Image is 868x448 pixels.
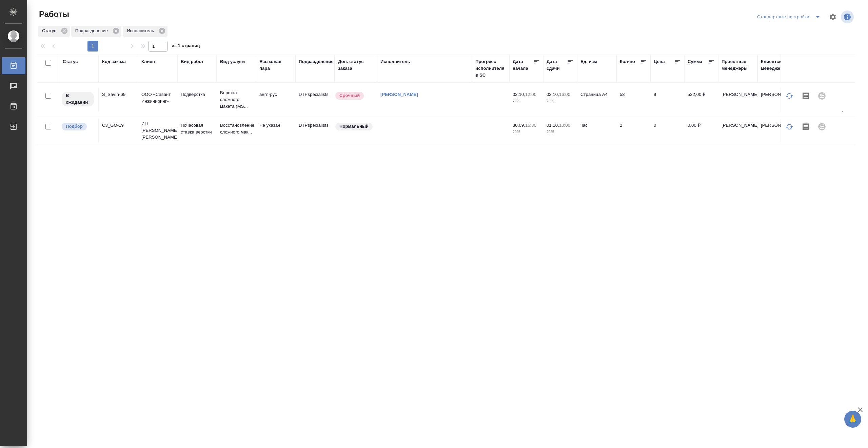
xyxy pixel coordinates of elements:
[684,119,718,142] td: 0,00 ₽
[181,122,213,136] p: Почасовая ставка верстки
[338,58,374,72] div: Доп. статус заказа
[797,88,814,104] button: Скопировать мини-бриф
[61,122,95,131] div: Можно подбирать исполнителей
[684,88,718,111] td: 522,00 ₽
[63,58,78,65] div: Статус
[616,88,650,111] td: 58
[718,88,757,111] td: [PERSON_NAME]
[475,58,506,79] div: Прогресс исполнителя в SC
[654,58,665,65] div: Цена
[797,119,814,135] button: Скопировать мини-бриф
[620,58,635,65] div: Кол-во
[259,58,292,72] div: Языковая пара
[380,92,418,97] a: [PERSON_NAME]
[66,92,90,106] p: В ожидании
[295,119,335,142] td: DTPspecialists
[295,88,335,111] td: DTPspecialists
[220,58,245,65] div: Вид услуги
[71,26,121,37] div: Подразделение
[559,92,570,97] p: 16:00
[755,12,825,22] div: split button
[547,92,559,97] p: 02.10,
[577,88,616,111] td: Страница А4
[339,123,369,130] p: Нормальный
[181,91,213,98] p: Подверстка
[513,58,533,72] div: Дата начала
[123,26,167,37] div: Исполнитель
[650,119,684,142] td: 0
[757,119,797,142] td: [PERSON_NAME]
[547,129,574,136] p: 2025
[825,9,841,25] span: Настроить таблицу
[256,119,295,142] td: Не указан
[513,92,525,97] p: 02.10,
[141,58,157,65] div: Клиент
[814,119,830,135] div: Проект не привязан
[781,88,797,104] button: Обновить
[102,122,135,129] div: C3_GO-19
[42,27,59,34] p: Статус
[844,411,861,428] button: 🙏
[38,26,70,37] div: Статус
[722,58,754,72] div: Проектные менеджеры
[127,27,156,34] p: Исполнитель
[75,27,110,34] p: Подразделение
[220,122,253,136] p: Восстановление сложного мак...
[513,129,540,136] p: 2025
[841,11,855,23] span: Посмотреть информацию
[339,92,360,99] p: Срочный
[172,42,200,52] span: из 1 страниц
[757,88,797,111] td: [PERSON_NAME]
[102,91,135,98] div: S_SavIn-69
[688,58,702,65] div: Сумма
[141,91,174,105] p: ООО «Савант Инжиниринг»
[513,123,525,128] p: 30.09,
[256,88,295,111] td: англ-рус
[37,9,69,20] span: Работы
[220,89,253,110] p: Верстка сложного макета (MS...
[650,88,684,111] td: 9
[580,58,597,65] div: Ед. изм
[718,119,757,142] td: [PERSON_NAME]
[616,119,650,142] td: 2
[299,58,334,65] div: Подразделение
[547,123,559,128] p: 01.10,
[781,119,797,135] button: Обновить
[181,58,204,65] div: Вид работ
[814,88,830,104] div: Проект не привязан
[61,91,95,107] div: Исполнитель назначен, приступать к работе пока рано
[547,58,567,72] div: Дата сдачи
[66,123,83,130] p: Подбор
[577,119,616,142] td: час
[559,123,570,128] p: 10:00
[141,120,174,141] p: ИП [PERSON_NAME] [PERSON_NAME]
[761,58,793,72] div: Клиентские менеджеры
[525,92,536,97] p: 12:00
[847,412,859,426] span: 🙏
[102,58,126,65] div: Код заказа
[380,58,410,65] div: Исполнитель
[547,98,574,105] p: 2025
[513,98,540,105] p: 2025
[525,123,536,128] p: 16:30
